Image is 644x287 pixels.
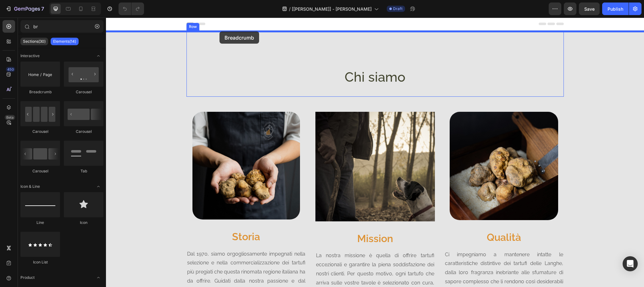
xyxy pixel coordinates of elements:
[608,6,623,12] div: Publish
[93,51,103,61] span: Toggle open
[3,3,47,15] button: 7
[289,6,291,12] span: /
[20,184,40,189] span: Icon & Line
[20,20,103,33] input: Search Sections & Elements
[292,6,372,12] span: [[PERSON_NAME]] - [PERSON_NAME]
[579,3,600,15] button: Save
[64,168,103,174] div: Tab
[20,89,60,95] div: Breadcrumb
[106,18,644,287] iframe: Design area
[6,67,15,72] div: 450
[5,115,15,120] div: Beta
[20,259,60,265] div: Icon List
[53,39,76,44] p: Elements(14)
[23,39,46,44] p: Sections(30)
[64,220,103,225] div: Icon
[64,129,103,134] div: Carousel
[119,3,144,15] div: Undo/Redo
[602,3,629,15] button: Publish
[64,89,103,95] div: Carousel
[20,53,40,59] span: Interactive
[41,5,44,13] p: 7
[20,220,60,225] div: Line
[623,256,638,271] div: Open Intercom Messenger
[584,6,595,12] span: Save
[393,6,402,12] span: Draft
[93,181,103,192] span: Toggle open
[20,275,35,280] span: Product
[20,168,60,174] div: Carousel
[20,129,60,134] div: Carousel
[93,273,103,283] span: Toggle open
